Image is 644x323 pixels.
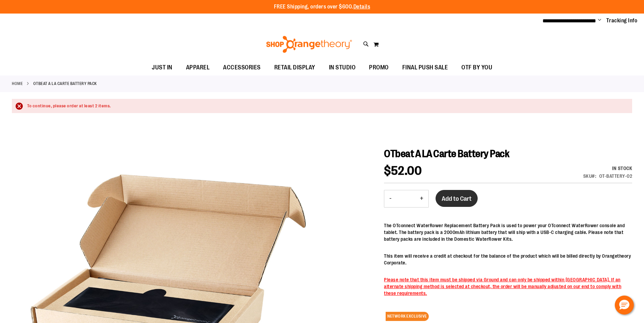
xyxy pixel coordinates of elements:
[583,173,596,179] strong: SKU
[216,60,268,76] a: ACCESSORIES
[397,191,415,207] input: Product quantity
[386,312,429,321] span: NETWORK EXCLUSIVE
[395,60,455,76] a: FINAL PUSH SALE
[402,60,448,75] span: FINAL PUSH SALE
[598,17,601,24] button: Account menu
[186,60,210,75] span: APPAREL
[599,173,632,179] div: OT-BATTERY-02
[384,253,632,266] p: This item will receive a credit at checkout for the balance of the product which will be billed d...
[384,190,397,207] button: Decrease product quantity
[461,60,492,75] span: OTF BY YOU
[612,166,632,171] span: In stock
[322,60,363,75] a: IN STUDIO
[33,81,97,87] strong: OTbeat A LA Carte Battery Pack
[274,3,370,11] p: FREE Shipping, orders over $600.
[265,36,353,53] img: Shop Orangetheory
[329,60,356,75] span: IN STUDIO
[436,190,478,207] button: Add to Cart
[415,190,428,207] button: Increase product quantity
[152,60,172,75] span: JUST IN
[145,60,179,76] a: JUST IN
[362,60,395,76] a: PROMO
[369,60,389,75] span: PROMO
[583,165,632,172] div: Availability
[384,277,621,296] span: Please note that this item must be shipped via Ground and can only be shipped within [GEOGRAPHIC_...
[384,164,422,178] span: $52.00
[615,296,634,315] button: Hello, have a question? Let’s chat.
[442,195,472,202] span: Add to Cart
[12,81,23,87] a: Home
[274,60,315,75] span: RETAIL DISPLAY
[455,60,499,76] a: OTF BY YOU
[606,17,638,24] a: Tracking Info
[384,148,509,159] span: OTbeat A LA Carte Battery Pack
[384,222,632,242] p: The OTconnect WaterRower Replacement Battery Pack is used to power your OTconnect WaterRower cons...
[179,60,217,76] a: APPAREL
[223,60,261,75] span: ACCESSORIES
[268,60,322,76] a: RETAIL DISPLAY
[27,103,625,109] div: To continue, please order at least 2 items.
[353,4,370,10] a: Details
